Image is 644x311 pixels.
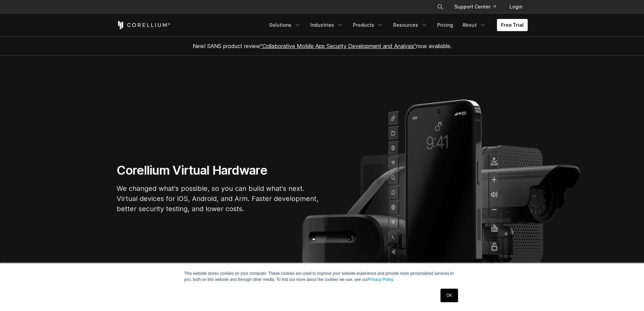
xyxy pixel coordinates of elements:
a: About [458,19,490,31]
a: Pricing [433,19,457,31]
a: Resources [389,19,432,31]
div: Navigation Menu [265,19,528,31]
a: Products [349,19,388,31]
div: Navigation Menu [429,1,528,13]
p: We changed what's possible, so you can build what's next. Virtual devices for iOS, Android, and A... [117,183,319,214]
a: Industries [306,19,348,31]
a: OK [440,289,458,302]
a: Support Center [449,1,501,13]
h1: Corellium Virtual Hardware [117,163,319,178]
a: Free Trial [497,19,528,31]
button: Search [434,1,446,13]
a: Solutions [265,19,305,31]
p: This website stores cookies on your computer. These cookies are used to improve your website expe... [184,270,460,283]
a: "Collaborative Mobile App Security Development and Analysis" [260,43,416,49]
a: Corellium Home [117,21,170,29]
a: Privacy Policy. [368,277,394,282]
span: New! SANS product review now available. [193,43,452,49]
a: Login [504,1,528,13]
